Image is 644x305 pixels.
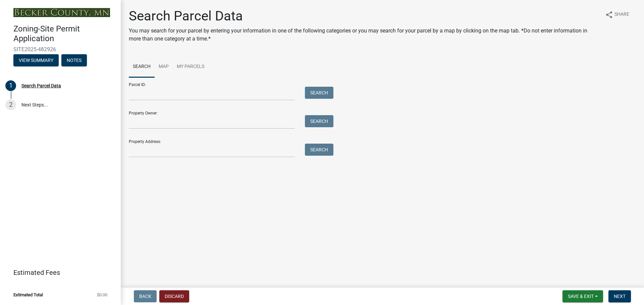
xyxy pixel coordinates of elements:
[13,58,59,63] wm-modal-confirm: Summary
[61,58,87,63] wm-modal-confirm: Notes
[159,290,189,302] button: Discard
[5,266,110,279] a: Estimated Fees
[5,99,16,110] div: 2
[562,290,603,302] button: Save & Exit
[568,294,594,299] span: Save & Exit
[614,294,626,299] span: Next
[608,290,631,302] button: Next
[605,11,613,19] i: share
[305,115,333,127] button: Search
[134,290,157,302] button: Back
[13,293,43,297] span: Estimated Total
[13,24,115,44] h4: Zoning-Site Permit Application
[13,8,110,17] img: Becker County, Minnesota
[61,54,87,66] button: Notes
[614,11,629,19] span: Share
[139,294,151,299] span: Back
[173,56,208,78] a: My Parcels
[13,54,59,66] button: View Summary
[129,56,155,78] a: Search
[129,8,600,24] h1: Search Parcel Data
[129,27,600,43] p: You may search for your parcel by entering your information in one of the following categories or...
[13,46,107,53] span: SITE2025-482926
[21,83,61,88] div: Search Parcel Data
[305,144,333,156] button: Search
[155,56,173,78] a: Map
[305,87,333,99] button: Search
[5,80,16,91] div: 1
[97,293,107,297] span: $0.00
[600,8,635,21] button: shareShare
